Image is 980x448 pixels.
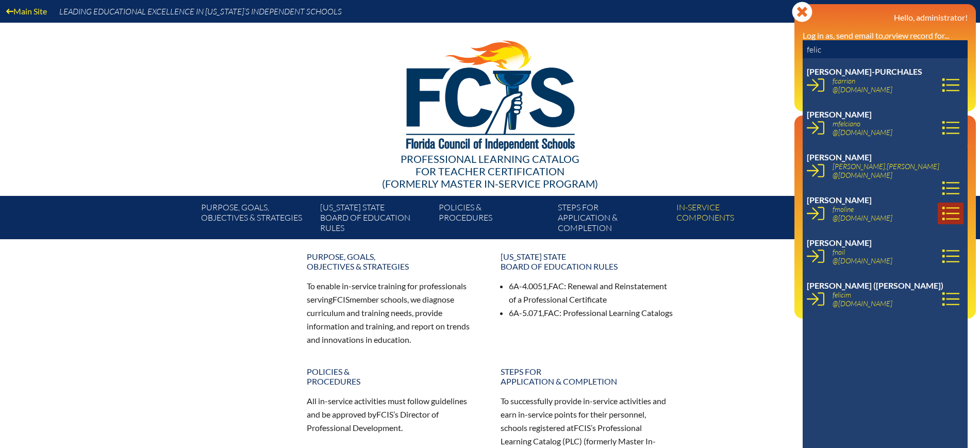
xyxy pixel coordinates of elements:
a: In-servicecomponents [672,200,791,239]
a: [PERSON_NAME].[PERSON_NAME]@[DOMAIN_NAME] [828,160,943,181]
a: Director of Professional Development [US_STATE] Council of Independent Schools since [DATE] [799,253,962,286]
div: Professional Learning Catalog (formerly Master In-service Program) [193,153,787,190]
a: fcarrion@[DOMAIN_NAME] [828,74,896,96]
a: Policies &Procedures [301,362,486,390]
span: FAC [549,281,564,291]
span: [PERSON_NAME]-Purchales [807,67,922,76]
p: All in-service activities must follow guidelines and be approved by ’s Director of Professional D... [307,394,480,435]
a: Steps forapplication & completion [554,200,672,239]
a: [US_STATE] StateBoard of Education rules [316,200,435,239]
a: fnoil@[DOMAIN_NAME] [828,245,896,267]
span: for Teacher Certification [416,165,564,177]
a: Policies &Procedures [435,200,553,239]
p: To enable in-service training for professionals serving member schools, we diagnose curriculum an... [307,279,480,346]
a: [US_STATE] StateBoard of Education rules [494,247,680,275]
svg: Close [792,2,812,22]
a: Main Site [2,4,51,18]
li: 6A-5.071, : Professional Learning Catalogs [509,306,674,320]
label: Log in as, send email to, view record for... [803,30,949,40]
li: 6A-4.0051, : Renewal and Reinstatement of a Professional Certificate [509,279,674,306]
span: [PERSON_NAME] [807,195,872,205]
h3: Hello, administrator! [803,12,968,22]
span: PLC [565,436,579,446]
span: FCIS [376,409,393,419]
a: Purpose, goals,objectives & strategies [197,200,315,239]
span: FCIS [574,423,591,433]
span: [PERSON_NAME] [807,238,872,247]
a: mfelciano@[DOMAIN_NAME] [828,117,896,139]
span: [PERSON_NAME] ([PERSON_NAME]) [807,280,943,290]
a: User infoEE Control Panel [799,65,877,79]
span: [PERSON_NAME] [807,152,872,162]
a: Steps forapplication & completion [494,362,680,390]
a: felicim@[DOMAIN_NAME] [828,288,896,310]
span: FAC [544,308,559,318]
i: or [885,30,892,40]
img: FCISlogo221.eps [384,23,596,163]
a: Email passwordEmail &password [799,159,841,193]
span: [PERSON_NAME] [807,109,872,119]
a: User infoReports [799,83,843,97]
a: Purpose, goals,objectives & strategies [301,247,486,275]
span: FCIS [333,294,350,304]
svg: Log out [959,302,968,310]
a: fmoline@[DOMAIN_NAME] [828,203,896,224]
a: PLC Coordinator [US_STATE] Council of Independent Schools since [DATE] [799,215,962,248]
